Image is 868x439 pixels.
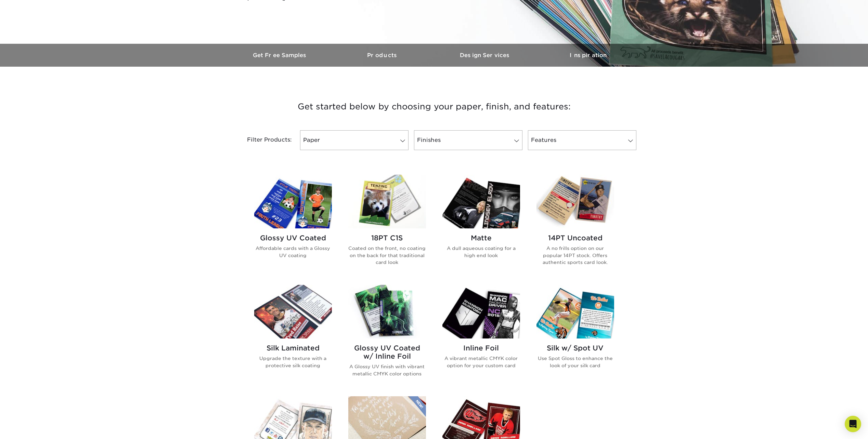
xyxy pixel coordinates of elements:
[442,175,520,277] a: Matte Trading Cards Matte A dull aqueous coating for a high end look
[348,245,426,266] p: Coated on the front, no coating on the back for that traditional card look
[537,52,639,58] h3: Inspiration
[348,285,426,388] a: Glossy UV Coated w/ Inline Foil Trading Cards Glossy UV Coated w/ Inline Foil A Glossy UV finish ...
[254,285,332,338] img: Silk Laminated Trading Cards
[536,285,614,388] a: Silk w/ Spot UV Trading Cards Silk w/ Spot UV Use Spot Gloss to enhance the look of your silk card
[434,52,537,58] h3: Design Services
[536,344,614,352] h2: Silk w/ Spot UV
[414,130,522,150] a: Finishes
[348,234,426,242] h2: 18PT C1S
[442,285,520,338] img: Inline Foil Trading Cards
[536,175,614,228] img: 14PT Uncoated Trading Cards
[229,52,332,58] h3: Get Free Samples
[348,285,426,338] img: Glossy UV Coated w/ Inline Foil Trading Cards
[536,285,614,338] img: Silk w/ Spot UV Trading Cards
[845,416,861,432] div: Open Intercom Messenger
[528,130,636,150] a: Features
[254,175,332,277] a: Glossy UV Coated Trading Cards Glossy UV Coated Affordable cards with a Glossy UV coating
[254,234,332,242] h2: Glossy UV Coated
[536,355,614,369] p: Use Spot Gloss to enhance the look of your silk card
[229,130,297,150] div: Filter Products:
[442,175,520,228] img: Matte Trading Cards
[442,355,520,369] p: A vibrant metallic CMYK color option for your custom card
[434,44,537,67] a: Design Services
[254,285,332,388] a: Silk Laminated Trading Cards Silk Laminated Upgrade the texture with a protective silk coating
[409,396,426,417] img: New Product
[332,52,434,58] h3: Products
[332,44,434,67] a: Products
[536,245,614,266] p: A no frills option on our popular 14PT stock. Offers authentic sports card look.
[254,175,332,228] img: Glossy UV Coated Trading Cards
[348,175,426,228] img: 18PT C1S Trading Cards
[254,355,332,369] p: Upgrade the texture with a protective silk coating
[442,234,520,242] h2: Matte
[348,175,426,277] a: 18PT C1S Trading Cards 18PT C1S Coated on the front, no coating on the back for that traditional ...
[229,44,332,67] a: Get Free Samples
[442,344,520,352] h2: Inline Foil
[234,91,634,122] h3: Get started below by choosing your paper, finish, and features:
[536,234,614,242] h2: 14PT Uncoated
[348,344,426,360] h2: Glossy UV Coated w/ Inline Foil
[254,245,332,259] p: Affordable cards with a Glossy UV coating
[254,344,332,352] h2: Silk Laminated
[537,44,639,67] a: Inspiration
[442,245,520,259] p: A dull aqueous coating for a high end look
[536,175,614,277] a: 14PT Uncoated Trading Cards 14PT Uncoated A no frills option on our popular 14PT stock. Offers au...
[348,363,426,377] p: A Glossy UV finish with vibrant metallic CMYK color options
[300,130,409,150] a: Paper
[442,285,520,388] a: Inline Foil Trading Cards Inline Foil A vibrant metallic CMYK color option for your custom card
